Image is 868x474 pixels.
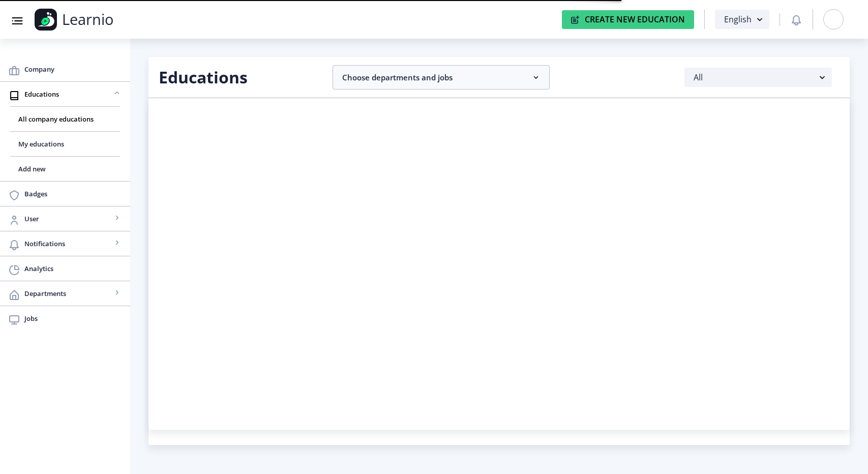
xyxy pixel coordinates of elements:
span: Departments [24,287,112,300]
span: Badges [24,188,122,200]
button: Create New Education [562,10,694,29]
span: Add new [18,163,112,175]
span: User [24,213,112,225]
nb-accordion-item-header: Choose departments and jobs [333,65,549,90]
a: Learnio [35,9,155,31]
button: All [684,68,832,87]
p: Learnio [62,14,113,24]
span: My educations [18,138,112,150]
span: Notifications [24,238,112,250]
a: All company educations [10,107,120,131]
span: All company educations [18,113,112,125]
span: Analytics [24,262,122,275]
a: My educations [10,132,120,156]
img: create-new-education-icon.svg [571,15,580,24]
a: Add new [10,157,120,181]
span: Educations [24,88,112,100]
h2: Educations [159,67,317,87]
span: Jobs [24,312,122,324]
button: English [715,10,769,29]
span: Company [24,63,122,75]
